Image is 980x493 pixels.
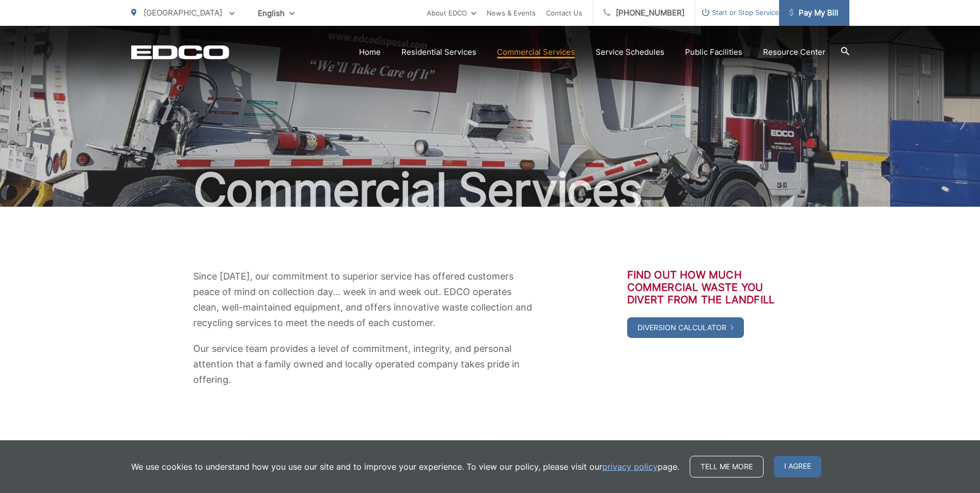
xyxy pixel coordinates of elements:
a: Resource Center [763,46,826,58]
span: [GEOGRAPHIC_DATA] [144,8,222,18]
p: Since [DATE], our commitment to superior service has offered customers peace of mind on collectio... [193,269,539,331]
a: Public Facilities [685,46,742,58]
p: Our service team provides a level of commitment, integrity, and personal attention that a family ... [193,341,539,388]
a: Contact Us [546,7,582,19]
a: Service Schedules [596,46,664,58]
span: I agree [774,456,821,477]
h3: Find out how much commercial waste you divert from the landfill [627,269,787,306]
a: Residential Services [401,46,476,58]
a: Diversion Calculator [627,317,744,338]
a: Home [359,46,381,58]
span: English [250,4,302,22]
p: We use cookies to understand how you use our site and to improve your experience. To view our pol... [131,460,679,473]
a: News & Events [487,7,536,19]
span: Pay My Bill [789,7,838,19]
h1: Commercial Services [131,164,849,216]
a: Commercial Services [497,46,575,58]
a: EDCD logo. Return to the homepage. [131,45,229,59]
a: About EDCO [427,7,476,19]
a: privacy policy [602,460,658,473]
a: Tell me more [690,456,764,477]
